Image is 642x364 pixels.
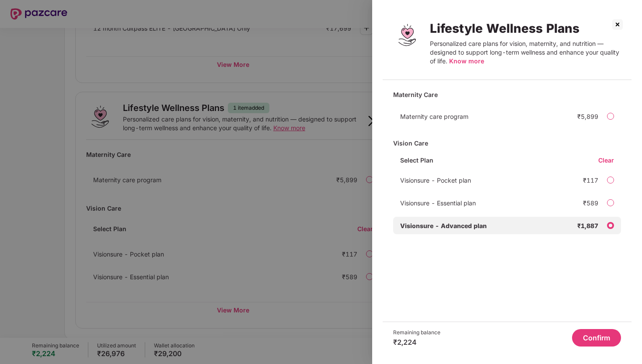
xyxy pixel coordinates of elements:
[393,329,440,336] div: Remaining balance
[393,21,421,49] img: Lifestyle Wellness Plans
[400,199,476,207] span: Visionsure - Essential plan
[430,39,621,66] div: Personalized care plans for vision, maternity, and nutrition — designed to support long-term well...
[598,156,621,164] div: Clear
[572,329,621,347] button: Confirm
[583,199,598,207] div: ₹589
[393,338,440,347] div: ₹2,224
[400,222,487,229] span: Visionsure - Advanced plan
[400,113,468,120] span: Maternity care program
[400,177,471,184] span: Visionsure - Pocket plan
[449,57,484,65] span: Know more
[393,87,621,102] div: Maternity Care
[430,21,621,36] div: Lifestyle Wellness Plans
[611,17,625,31] img: svg+xml;base64,PHN2ZyBpZD0iQ3Jvc3MtMzJ4MzIiIHhtbG5zPSJodHRwOi8vd3d3LnczLm9yZy8yMDAwL3N2ZyIgd2lkdG...
[393,135,621,151] div: Vision Care
[583,177,598,184] div: ₹117
[393,156,440,171] div: Select Plan
[577,222,598,229] div: ₹1,887
[577,113,598,120] div: ₹5,899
